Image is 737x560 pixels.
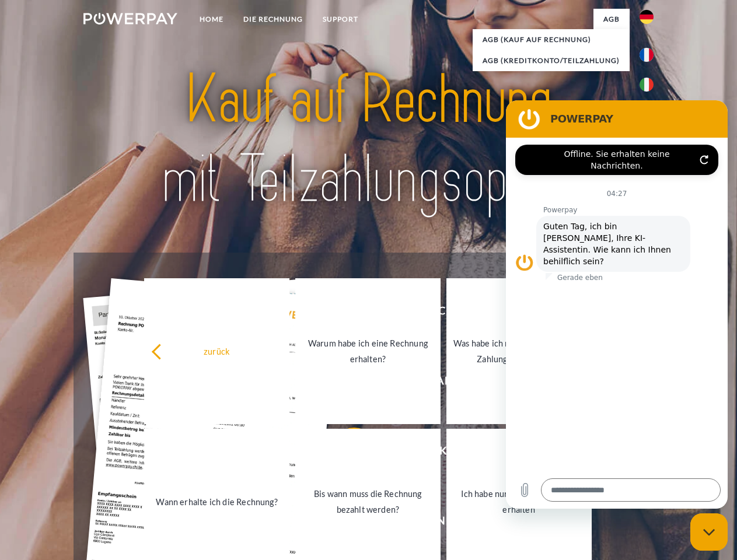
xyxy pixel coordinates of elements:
[302,486,434,517] div: Bis wann muss die Rechnung bezahlt werden?
[453,486,585,517] div: Ich habe nur eine Teillieferung erhalten
[313,9,368,30] a: SUPPORT
[302,335,434,367] div: Warum habe ich eine Rechnung erhalten?
[640,10,654,24] img: de
[473,50,630,71] a: AGB (Kreditkonto/Teilzahlung)
[151,494,282,509] div: Wann erhalte ich die Rechnung?
[453,335,585,367] div: Was habe ich noch offen, ist meine Zahlung eingegangen?
[83,13,177,24] img: logo-powerpay-white.svg
[111,56,626,223] img: title-powerpay_de.svg
[506,100,728,509] iframe: Messaging-Fenster
[640,48,654,62] img: fr
[593,9,630,30] a: agb
[640,78,654,92] img: it
[233,9,313,30] a: DIE RECHNUNG
[151,343,282,359] div: zurück
[190,9,233,30] a: Home
[690,513,728,551] iframe: Schaltfläche zum Öffnen des Messaging-Fensters; Konversation läuft
[446,278,592,424] a: Was habe ich noch offen, ist meine Zahlung eingegangen?
[473,29,630,50] a: AGB (Kauf auf Rechnung)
